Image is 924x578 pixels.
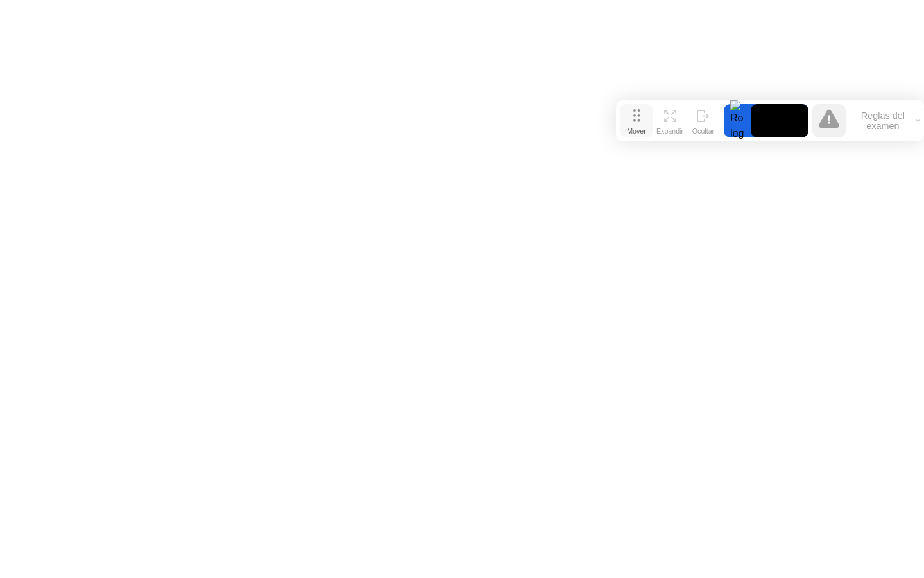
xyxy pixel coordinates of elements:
[850,110,924,132] button: Reglas del examen
[687,104,720,137] button: Ocultar
[653,104,687,137] button: Expandir
[620,104,653,137] button: Mover
[692,127,714,135] div: Ocultar
[627,127,646,135] div: Mover
[656,127,683,135] div: Expandir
